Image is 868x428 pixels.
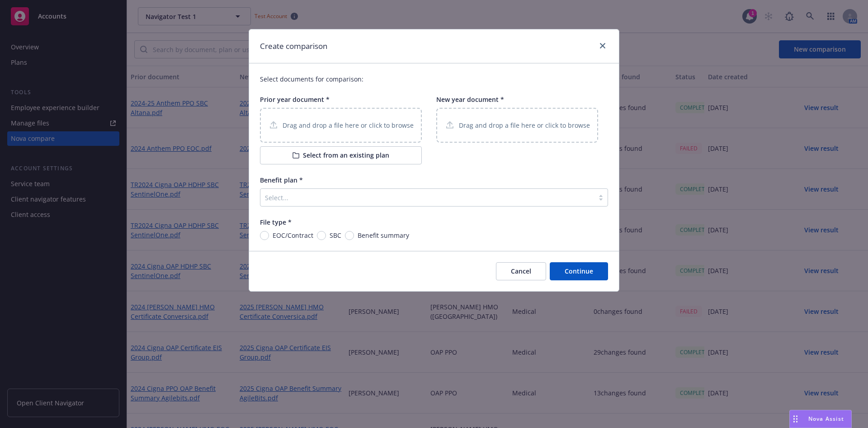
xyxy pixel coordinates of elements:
[260,108,422,143] div: Drag and drop a file here or click to browse
[260,95,330,104] span: Prior year document *
[260,218,292,226] span: File type *
[283,120,414,130] p: Drag and drop a file here or click to browse
[273,231,313,240] span: EOC/Contract
[459,120,590,130] p: Drag and drop a file here or click to browse
[808,415,844,423] span: Nova Assist
[358,231,409,240] span: Benefit summary
[496,262,546,280] button: Cancel
[550,262,608,280] button: Continue
[260,231,269,240] input: EOC/Contract
[330,231,341,240] span: SBC
[260,176,303,184] span: Benefit plan *
[317,231,326,240] input: SBC
[436,95,504,104] span: New year document *
[790,410,801,428] div: Drag to move
[260,40,327,52] h1: Create comparison
[789,410,852,428] button: Nova Assist
[260,146,422,164] button: Select from an existing plan
[597,40,608,51] a: close
[260,74,608,84] p: Select documents for comparison:
[436,108,598,143] div: Drag and drop a file here or click to browse
[345,231,354,240] input: Benefit summary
